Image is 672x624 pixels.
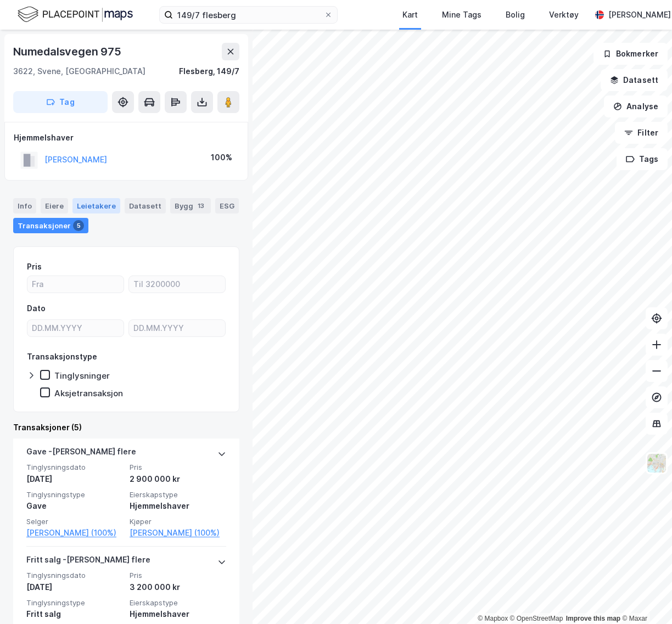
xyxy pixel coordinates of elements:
div: Gave [26,499,123,513]
div: Numedalsvegen 975 [13,43,124,60]
div: Eiere [41,198,68,213]
div: 3622, Svene, [GEOGRAPHIC_DATA] [13,65,145,78]
div: 3 200 000 kr [130,581,226,594]
div: Kontrollprogram for chat [617,571,672,624]
span: Eierskapstype [130,598,226,608]
input: Fra [27,276,124,293]
input: Søk på adresse, matrikkel, gårdeiere, leietakere eller personer [173,7,324,23]
div: Mine Tags [442,8,481,21]
div: Gave - [PERSON_NAME] flere [26,445,136,463]
div: 5 [73,220,84,231]
a: [PERSON_NAME] (100%) [130,526,226,539]
a: Improve this map [566,615,620,622]
div: Hjemmelshaver [130,608,226,621]
span: Pris [130,463,226,472]
div: Kart [402,8,418,21]
input: DD.MM.YYYY [27,320,124,336]
div: Pris [27,260,42,273]
div: Aksjetransaksjon [54,388,123,398]
span: Tinglysningsdato [26,463,123,472]
span: Pris [130,571,226,580]
div: ESG [215,198,239,213]
div: Hjemmelshaver [130,499,226,513]
div: Transaksjonstype [27,350,97,363]
div: Transaksjoner [13,218,88,233]
div: [DATE] [26,473,123,486]
span: Tinglysningsdato [26,571,123,580]
div: Dato [27,302,46,315]
div: Datasett [125,198,166,213]
img: Z [646,453,667,474]
input: Til 3200000 [129,276,225,293]
div: Leietakere [72,198,120,213]
iframe: Chat Widget [617,571,672,624]
div: Tinglysninger [54,370,110,381]
div: Hjemmelshaver [14,131,239,144]
img: logo.f888ab2527a4732fd821a326f86c7f29.svg [18,5,133,24]
div: Transaksjoner (5) [13,421,239,434]
button: Filter [615,122,668,144]
a: OpenStreetMap [510,615,563,622]
span: Kjøper [130,517,226,526]
div: Verktøy [549,8,579,21]
div: Bygg [170,198,211,213]
button: Tag [13,91,108,113]
div: Fritt salg - [PERSON_NAME] flere [26,553,150,571]
button: Bokmerker [593,43,668,65]
input: DD.MM.YYYY [129,320,225,336]
div: [DATE] [26,581,123,594]
span: Eierskapstype [130,490,226,499]
button: Datasett [601,69,668,91]
a: [PERSON_NAME] (100%) [26,526,123,539]
div: Info [13,198,36,213]
span: Tinglysningstype [26,490,123,499]
button: Analyse [604,95,668,117]
a: Mapbox [478,615,508,622]
div: Bolig [506,8,525,21]
div: 100% [211,151,232,164]
button: Tags [617,148,668,170]
span: Tinglysningstype [26,598,123,608]
div: 2 900 000 kr [130,473,226,486]
span: Selger [26,517,123,526]
div: [PERSON_NAME] [608,8,671,21]
div: Flesberg, 149/7 [179,65,239,78]
div: 13 [195,200,206,211]
div: Fritt salg [26,608,123,621]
